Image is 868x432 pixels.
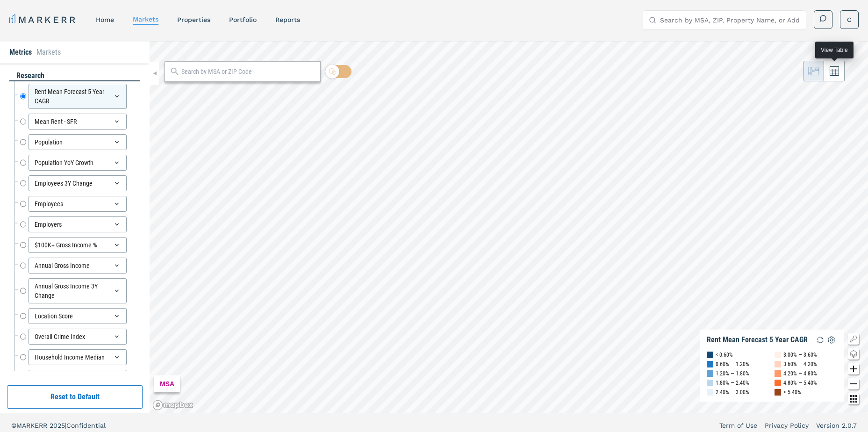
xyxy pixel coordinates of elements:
[9,47,32,58] li: Metrics
[29,216,127,232] div: Employers
[36,47,61,58] li: Markets
[29,258,127,274] div: Annual Gross Income
[29,196,127,212] div: Employees
[848,393,859,404] button: Other options map button
[848,348,859,360] button: Change style map button
[783,360,817,369] div: 3.60% — 4.20%
[848,378,859,389] button: Zoom out map button
[716,360,749,369] div: 0.60% — 1.20%
[29,329,127,345] div: Overall Crime Index
[29,237,127,253] div: $100K+ Gross Income %
[229,16,257,23] a: Portfolio
[11,422,16,429] span: ©
[840,10,859,29] button: C
[716,369,749,378] div: 1.20% — 1.80%
[29,308,127,324] div: Location Score
[29,155,127,171] div: Population YoY Growth
[765,421,809,430] a: Privacy Policy
[16,422,50,429] span: MARKERR
[719,421,757,430] a: Term of Use
[848,333,859,345] button: Show/Hide Legend Map Button
[9,71,140,81] div: research
[275,16,300,23] a: reports
[783,378,817,388] div: 4.80% — 5.40%
[816,421,857,430] a: Version 2.0.7
[50,422,66,429] span: 2025 |
[848,363,859,374] button: Zoom in map button
[783,369,817,378] div: 4.20% — 4.80%
[29,370,127,386] div: Mean Rent 1Y Growth - SFR
[152,400,194,410] a: Mapbox logo
[821,45,848,55] div: View Table
[29,84,127,109] div: Rent Mean Forecast 5 Year CAGR
[181,67,316,77] input: Search by MSA or ZIP Code
[29,175,127,191] div: Employees 3Y Change
[66,422,106,429] span: Confidential
[177,16,210,23] a: properties
[96,16,114,23] a: home
[29,278,127,303] div: Annual Gross Income 3Y Change
[716,350,733,360] div: < 0.60%
[716,378,749,388] div: 1.80% — 2.40%
[29,349,127,365] div: Household Income Median
[783,388,801,397] div: > 5.40%
[660,11,800,29] input: Search by MSA, ZIP, Property Name, or Address
[150,41,868,413] canvas: Map
[847,15,852,24] span: C
[826,334,837,346] img: Settings
[29,134,127,150] div: Population
[7,385,143,409] button: Reset to Default
[815,334,826,346] img: Reload Legend
[9,13,77,26] a: MARKERR
[29,114,127,130] div: Mean Rent - SFR
[716,388,749,397] div: 2.40% — 3.00%
[133,15,158,23] a: markets
[707,335,808,345] div: Rent Mean Forecast 5 Year CAGR
[154,375,180,392] div: MSA
[783,350,817,360] div: 3.00% — 3.60%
